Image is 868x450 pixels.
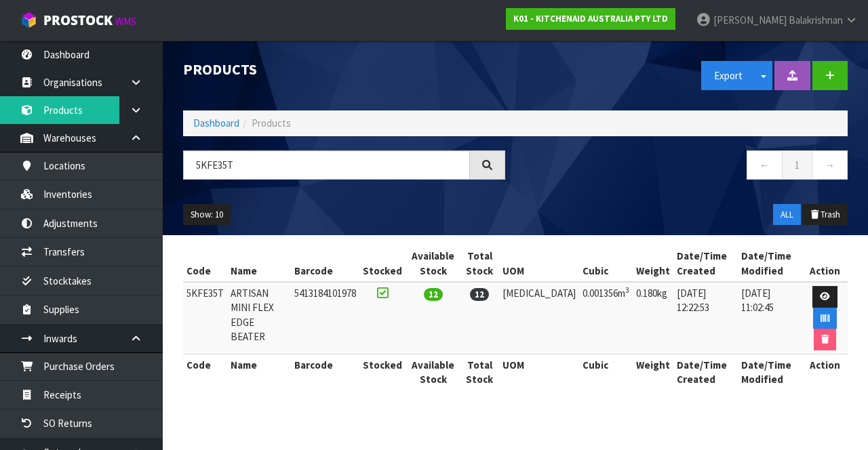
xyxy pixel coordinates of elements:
td: 5KFE35T [183,282,227,354]
th: Action [802,245,848,282]
th: Date/Time Created [673,245,738,282]
td: 5413184101978 [291,282,359,354]
th: Name [227,245,291,282]
a: 1 [782,150,812,180]
th: Stocked [359,354,406,390]
span: 12 [424,288,443,301]
h1: Products [183,61,505,77]
a: K01 - KITCHENAID AUSTRALIA PTY LTD [506,8,675,30]
td: [MEDICAL_DATA] [499,282,579,354]
small: WMS [115,15,136,28]
th: Available Stock [406,354,460,390]
sup: 3 [625,285,629,295]
th: Cubic [579,354,633,390]
th: Date/Time Created [673,354,738,390]
td: 0.180kg [633,282,673,354]
th: Total Stock [460,354,499,390]
th: UOM [499,354,579,390]
th: Stocked [359,245,406,282]
th: Cubic [579,245,633,282]
th: Date/Time Modified [738,354,803,390]
a: → [812,150,848,180]
td: [DATE] 12:22:53 [673,282,738,354]
nav: Page navigation [526,150,848,184]
button: ALL [773,204,801,226]
input: Search products [183,150,470,180]
td: [DATE] 11:02:45 [738,282,803,354]
img: cube-alt.png [20,12,37,28]
th: Weight [633,245,673,282]
button: Trash [802,204,848,226]
th: Barcode [291,354,359,390]
span: ProStock [43,12,113,29]
th: Action [802,354,848,390]
th: Code [183,245,227,282]
td: 0.001356m [579,282,633,354]
th: Date/Time Modified [738,245,803,282]
th: Weight [633,354,673,390]
th: Barcode [291,245,359,282]
a: Dashboard [193,117,239,129]
th: Available Stock [406,245,460,282]
th: Name [227,354,291,390]
th: Code [183,354,227,390]
a: ← [747,150,783,180]
button: Export [701,61,755,90]
span: Products [252,117,291,129]
span: [PERSON_NAME] [713,14,787,26]
button: Show: 10 [183,204,231,226]
th: UOM [499,245,579,282]
td: ARTISAN MINI FLEX EDGE BEATER [227,282,291,354]
th: Total Stock [460,245,499,282]
span: 12 [470,288,489,301]
strong: K01 - KITCHENAID AUSTRALIA PTY LTD [513,13,668,24]
span: Balakrishnan [789,14,843,26]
